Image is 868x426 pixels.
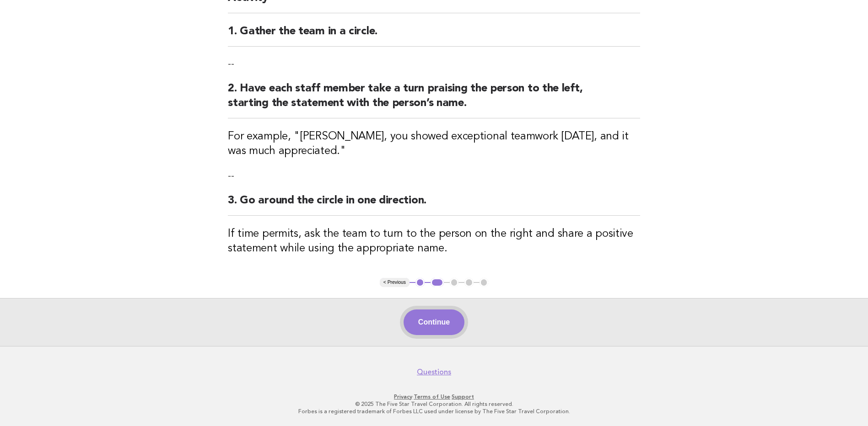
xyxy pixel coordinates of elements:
[228,81,640,118] h2: 2. Have each staff member take a turn praising the person to the left, starting the statement wit...
[228,227,640,256] h3: If time permits, ask the team to turn to the person on the right and share a positive statement w...
[414,394,450,400] a: Terms of Use
[228,24,640,47] h2: 1. Gather the team in a circle.
[404,309,464,335] button: Continue
[228,170,640,182] p: --
[380,278,410,287] button: < Previous
[452,394,474,400] a: Support
[154,408,714,415] p: Forbes is a registered trademark of Forbes LLC used under license by The Five Star Travel Corpora...
[228,129,640,159] h3: For example, "[PERSON_NAME], you showed exceptional teamwork [DATE], and it was much appreciated."
[228,58,640,70] p: --
[394,394,412,400] a: Privacy
[431,278,444,287] button: 2
[154,393,714,400] p: · ·
[417,367,451,377] a: Questions
[154,400,714,408] p: © 2025 The Five Star Travel Corporation. All rights reserved.
[415,278,425,287] button: 1
[228,193,640,216] h2: 3. Go around the circle in one direction.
